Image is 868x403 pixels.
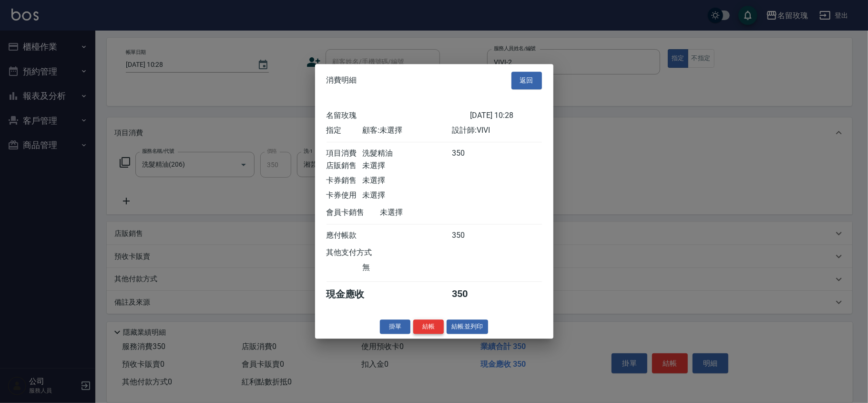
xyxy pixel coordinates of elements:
div: 未選擇 [380,208,470,218]
div: 現金應收 [327,288,380,301]
button: 掛單 [380,319,410,334]
div: 350 [452,231,488,241]
div: 未選擇 [362,176,452,186]
div: 設計師: VIVI [452,126,541,136]
div: 店販銷售 [327,161,362,171]
div: 卡券銷售 [327,176,362,186]
div: 項目消費 [327,148,362,159]
div: 顧客: 未選擇 [362,126,452,136]
div: 無 [362,263,452,273]
div: 未選擇 [362,161,452,171]
div: 350 [452,288,488,301]
div: 名留玫瑰 [327,111,470,121]
button: 結帳並列印 [447,319,488,334]
div: 350 [452,148,488,159]
div: 指定 [327,126,362,136]
div: 其他支付方式 [327,248,398,258]
span: 消費明細 [327,76,357,85]
div: 卡券使用 [327,191,362,201]
button: 結帳 [413,319,444,334]
div: 會員卡銷售 [327,208,380,218]
div: 未選擇 [362,191,452,201]
div: [DATE] 10:28 [470,111,542,121]
button: 返回 [511,72,542,89]
div: 洗髮精油 [362,148,452,159]
div: 應付帳款 [327,231,362,241]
